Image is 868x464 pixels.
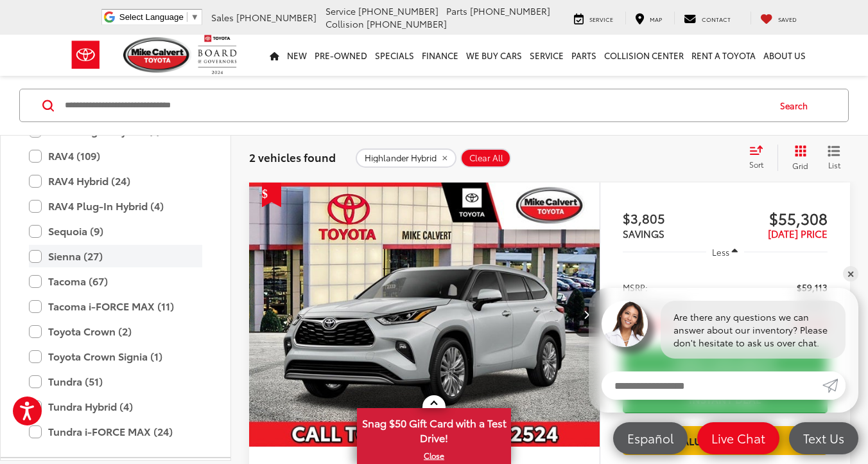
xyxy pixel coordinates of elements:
span: Español [621,430,680,446]
a: Select Language​ [119,12,199,22]
a: About Us [759,35,810,76]
button: Next image [574,292,600,337]
label: Tundra (51) [29,370,202,393]
label: RAV4 Plug-In Hybrid (4) [29,195,202,217]
label: Toyota Crown Signia (1) [29,345,202,368]
button: Clear All [460,148,511,168]
button: Search [768,89,826,121]
span: [PHONE_NUMBER] [367,17,447,30]
label: Tacoma i-FORCE MAX (11) [29,295,202,317]
label: Toyota Crown (2) [29,320,202,343]
img: 2025 Toyota Highlander Hybrid Platinum [248,183,601,447]
button: List View [818,145,850,170]
a: Map [625,12,672,24]
a: Text Us [789,422,858,454]
span: $3,805 [623,208,725,228]
input: Enter your message [602,371,822,400]
a: My Saved Vehicles [751,12,806,24]
a: 2025 Toyota Highlander Hybrid Platinum2025 Toyota Highlander Hybrid Platinum2025 Toyota Highlande... [248,183,601,446]
a: Pre-Owned [311,35,371,76]
button: Less [706,240,745,263]
span: Saved [778,15,797,23]
span: Collision [325,17,364,30]
button: remove Highlander%20Hybrid [356,148,456,168]
span: Select Language [119,12,184,22]
div: Are there any questions we can answer about our inventory? Please don't hesitate to ask us over c... [661,301,846,359]
span: Map [650,15,662,23]
a: New [283,35,311,76]
input: Search by Make, Model, or Keyword [64,90,768,121]
img: Agent profile photo [602,301,648,347]
span: Highlander Hybrid [365,153,437,163]
a: WE BUY CARS [462,35,526,76]
a: Parts [568,35,600,76]
span: $59,113 [797,281,828,294]
a: Service [526,35,568,76]
label: Tacoma (67) [29,270,202,292]
div: 2025 Toyota Highlander Hybrid Platinum 0 [248,183,601,446]
label: RAV4 Hybrid (24) [29,170,202,192]
button: Select sort value [743,145,777,170]
span: Service [325,4,356,17]
a: Submit [822,371,846,400]
span: Get Price Drop Alert [262,183,281,207]
label: Tundra i-FORCE MAX (24) [29,420,202,443]
span: Sort [749,159,763,170]
span: MSRP: [623,281,648,294]
a: Live Chat [697,422,779,454]
span: [DATE] PRICE [768,226,828,240]
a: Español [613,422,688,454]
img: Toyota [62,34,110,76]
label: Tundra Hybrid (4) [29,395,202,418]
span: ▼ [191,12,199,22]
span: Snag $50 Gift Card with a Test Drive! [358,409,510,449]
a: Finance [418,35,462,76]
label: Sequoia (9) [29,220,202,242]
span: Sales [211,11,234,24]
span: [PHONE_NUMBER] [470,4,550,17]
a: Service [564,12,623,24]
span: SAVINGS [623,226,664,240]
span: Service [589,15,613,23]
label: RAV4 (109) [29,145,202,167]
span: [PHONE_NUMBER] [236,11,317,24]
img: Mike Calvert Toyota [123,37,191,73]
span: Less [712,246,729,258]
span: Live Chat [705,430,772,446]
span: Clear All [469,153,503,163]
span: $55,308 [725,208,828,228]
a: Collision Center [600,35,688,76]
span: List [828,159,840,170]
button: Grid View [777,145,818,170]
span: ​ [187,12,187,22]
span: Parts [446,4,467,17]
a: Home [266,35,283,76]
span: [PHONE_NUMBER] [358,4,438,17]
a: Rent a Toyota [688,35,759,76]
span: Contact [702,15,731,23]
span: Text Us [797,430,851,446]
a: Contact [674,12,740,24]
label: Sienna (27) [29,245,202,267]
a: Specials [371,35,418,76]
span: 2 vehicles found [249,149,336,165]
span: Grid [792,160,808,171]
